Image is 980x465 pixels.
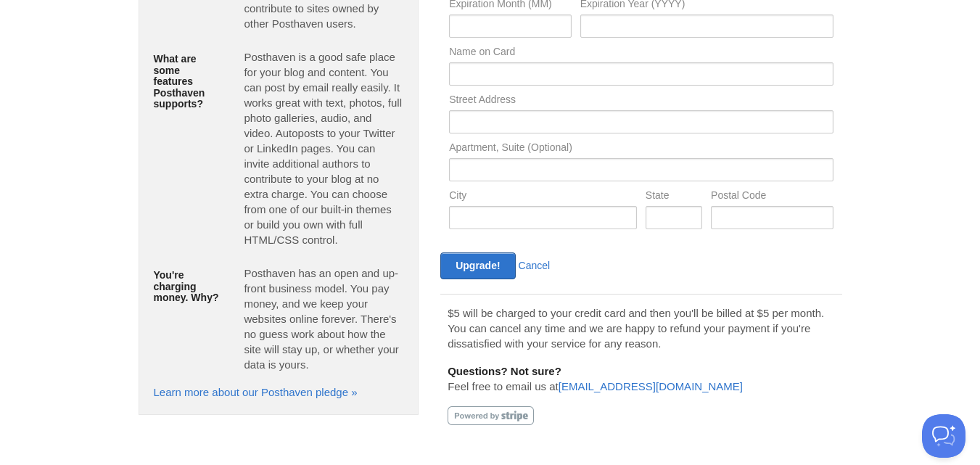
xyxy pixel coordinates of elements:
a: Learn more about our Posthaven pledge » [154,386,358,398]
input: Upgrade! [440,252,515,279]
p: Posthaven has an open and up-front business model. You pay money, and we keep your websites onlin... [244,266,403,372]
h5: What are some features Posthaven supports? [154,54,223,110]
label: State [646,190,702,204]
p: $5 will be charged to your credit card and then you'll be billed at $5 per month. You can cancel ... [448,305,834,351]
label: City [449,190,637,204]
p: Feel free to email us at [448,363,834,394]
b: Questions? Not sure? [448,365,561,377]
iframe: Help Scout Beacon - Open [922,414,965,458]
label: Street Address [449,94,833,108]
a: [EMAIL_ADDRESS][DOMAIN_NAME] [559,380,743,392]
h5: You're charging money. Why? [154,270,223,303]
p: Posthaven is a good safe place for your blog and content. You can post by email really easily. It... [244,49,403,247]
label: Postal Code [711,190,833,204]
label: Apartment, Suite (Optional) [449,142,833,156]
label: Name on Card [449,46,833,60]
a: Cancel [519,260,551,271]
